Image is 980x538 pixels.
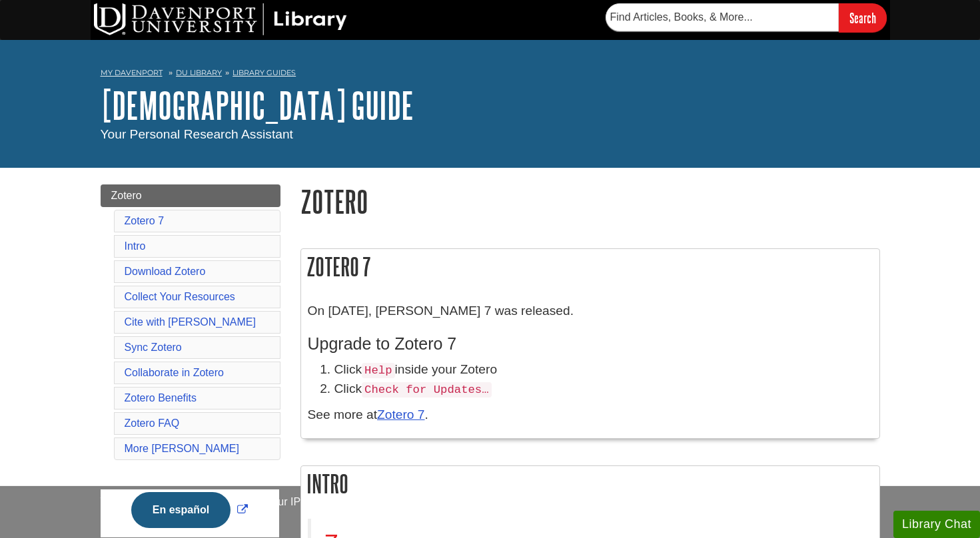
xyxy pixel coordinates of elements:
a: DU Library [176,68,222,77]
a: Zotero Benefits [125,392,197,403]
button: En español [131,492,231,528]
code: Check for Updates… [362,382,492,398]
a: My Davenport [101,67,163,79]
img: DU Library [94,3,347,35]
p: See more at . [308,405,873,425]
a: [DEMOGRAPHIC_DATA] Guide [101,85,414,126]
a: Zotero 7 [377,407,424,421]
a: Zotero [101,184,280,207]
h2: Zotero 7 [301,249,879,284]
button: Library Chat [893,511,980,538]
h3: Upgrade to Zotero 7 [308,334,873,354]
a: Zotero FAQ [125,417,180,429]
span: Zotero [111,190,142,201]
span: Your Personal Research Assistant [101,127,293,141]
a: Collaborate in Zotero [125,367,224,378]
h2: Intro [301,466,879,501]
a: Link opens in new window [128,504,251,515]
a: Library Guides [233,68,296,77]
a: Collect Your Resources [125,291,235,302]
a: Sync Zotero [125,342,182,353]
a: Intro [125,240,146,252]
input: Find Articles, Books, & More... [606,3,839,31]
input: Search [839,3,887,32]
a: Download Zotero [125,266,206,277]
code: Help [362,363,394,378]
li: Click inside your Zotero [334,360,873,380]
p: On [DATE], [PERSON_NAME] 7 was released. [308,302,873,321]
a: More [PERSON_NAME] [125,443,239,454]
a: Zotero 7 [125,215,165,226]
a: Cite with [PERSON_NAME] [125,316,256,328]
form: Searches DU Library's articles, books, and more [606,3,887,32]
h1: Zotero [300,184,880,218]
nav: breadcrumb [101,64,880,85]
li: Click [334,380,873,399]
